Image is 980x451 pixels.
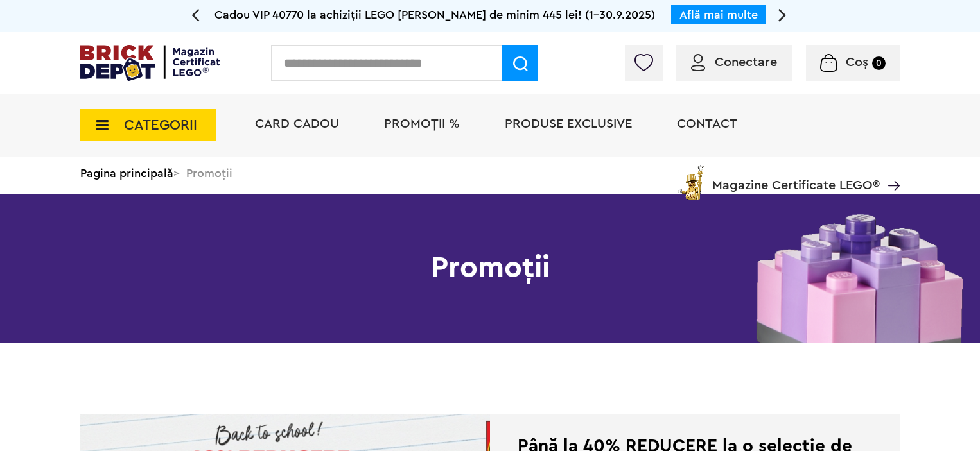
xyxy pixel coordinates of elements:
a: Magazine Certificate LEGO® [880,162,900,175]
span: Magazine Certificate LEGO® [712,162,880,192]
small: 0 [872,56,886,70]
span: Conectare [715,56,777,69]
span: Coș [846,56,868,69]
a: Card Cadou [255,117,339,130]
a: Produse exclusive [505,117,632,130]
a: Află mai multe [679,9,758,21]
span: Cadou VIP 40770 la achiziții LEGO [PERSON_NAME] de minim 445 lei! (1-30.9.2025) [214,9,655,21]
span: CATEGORII [124,118,197,132]
a: PROMOȚII % [384,117,460,130]
a: Contact [677,117,737,130]
a: Conectare [691,56,777,69]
